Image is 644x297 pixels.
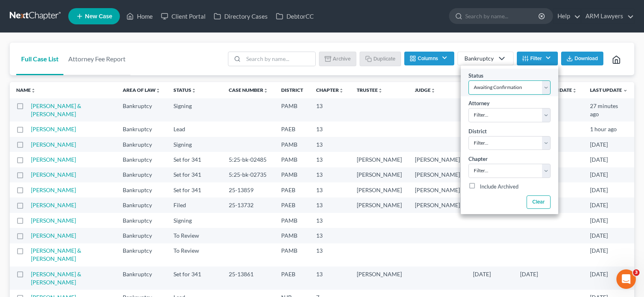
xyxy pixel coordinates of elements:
[167,98,222,121] td: Signing
[116,182,167,197] td: Bankruptcy
[583,121,634,137] td: 1 hour ago
[31,217,76,224] a: [PERSON_NAME]
[116,228,167,243] td: Bankruptcy
[616,269,636,289] iframe: Intercom live chat
[167,197,222,212] td: Filed
[116,152,167,167] td: Bankruptcy
[310,228,350,243] td: 13
[167,152,222,167] td: Set for 341
[116,213,167,228] td: Bankruptcy
[480,182,518,192] label: Include Archived
[275,267,310,290] td: PAEB
[316,87,344,93] a: Chapterunfold_more
[31,171,76,178] a: [PERSON_NAME]
[310,137,350,152] td: 13
[464,54,494,63] div: Bankruptcy
[116,243,167,267] td: Bankruptcy
[31,156,76,163] a: [PERSON_NAME]
[31,271,81,286] a: [PERSON_NAME] & [PERSON_NAME]
[310,182,350,197] td: 13
[222,152,275,167] td: 5:25-bk-02485
[167,182,222,197] td: Set for 341
[623,88,628,93] i: expand_more
[583,167,634,182] td: [DATE]
[583,98,634,121] td: 27 minutes ago
[310,267,350,290] td: 13
[561,52,603,65] button: Download
[275,82,310,98] th: District
[63,43,130,75] a: Attorney Fee Report
[243,52,315,66] input: Search by name...
[167,228,222,243] td: To Review
[357,87,383,93] a: Trusteeunfold_more
[167,267,222,290] td: Set for 341
[408,167,466,182] td: [PERSON_NAME]
[116,98,167,121] td: Bankruptcy
[116,197,167,212] td: Bankruptcy
[468,155,488,163] label: Chapter
[16,43,63,75] a: Full Case List
[222,182,275,197] td: 25-13859
[581,9,634,24] a: ARM Lawyers
[31,186,76,193] a: [PERSON_NAME]
[156,88,160,93] i: unfold_more
[408,182,466,197] td: [PERSON_NAME]
[553,9,581,24] a: Help
[275,167,310,182] td: PAMB
[116,267,167,290] td: Bankruptcy
[222,167,275,182] td: 5:25-bk-02735
[583,137,634,152] td: [DATE]
[350,152,408,167] td: [PERSON_NAME]
[275,137,310,152] td: PAMB
[275,228,310,243] td: PAMB
[31,202,76,208] a: [PERSON_NAME]
[167,213,222,228] td: Signing
[310,243,350,267] td: 13
[633,269,640,276] span: 3
[31,232,76,239] a: [PERSON_NAME]
[116,137,167,152] td: Bankruptcy
[31,247,81,262] a: [PERSON_NAME] & [PERSON_NAME]
[350,267,408,290] td: [PERSON_NAME]
[461,65,558,214] div: Filter
[275,98,310,121] td: PAMB
[468,128,487,136] label: District
[167,137,222,152] td: Signing
[310,167,350,182] td: 13
[583,267,634,290] td: [DATE]
[275,182,310,197] td: PAEB
[583,243,634,267] td: [DATE]
[173,87,196,93] a: Statusunfold_more
[116,167,167,182] td: Bankruptcy
[378,88,383,93] i: unfold_more
[123,87,160,93] a: Area of Lawunfold_more
[275,121,310,137] td: PAEB
[590,87,628,93] a: Last Update expand_more
[275,197,310,212] td: PAEB
[85,13,112,20] span: New Case
[415,87,436,93] a: Judgeunfold_more
[222,197,275,212] td: 25-13732
[275,243,310,267] td: PAMB
[275,152,310,167] td: PAMB
[31,126,76,132] a: [PERSON_NAME]
[31,102,81,117] a: [PERSON_NAME] & [PERSON_NAME]
[350,197,408,212] td: [PERSON_NAME]
[116,121,167,137] td: Bankruptcy
[167,167,222,182] td: Set for 341
[350,182,408,197] td: [PERSON_NAME]
[263,88,268,93] i: unfold_more
[222,267,275,290] td: 25-13861
[310,121,350,137] td: 13
[583,182,634,197] td: [DATE]
[310,213,350,228] td: 13
[465,9,540,24] input: Search by name...
[583,197,634,212] td: [DATE]
[191,88,196,93] i: unfold_more
[31,88,36,93] i: unfold_more
[310,197,350,212] td: 13
[272,9,318,24] a: DebtorCC
[572,88,577,93] i: unfold_more
[31,141,76,148] a: [PERSON_NAME]
[517,52,558,65] button: Filter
